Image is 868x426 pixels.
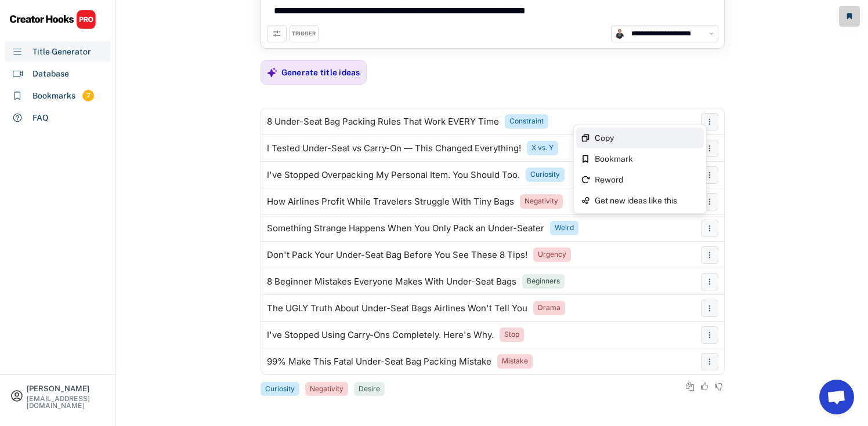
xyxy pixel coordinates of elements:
[527,276,560,286] div: Beginners
[32,68,69,80] div: Database
[525,196,558,206] div: Negativity
[595,196,699,205] div: Get new ideas like this
[32,90,75,102] div: Bookmarks
[267,330,494,340] div: I've Stopped Using Carry-Ons Completely. Here's Why.
[281,67,360,78] div: Generate title ideas
[9,9,96,30] img: CHPRO%20Logo.svg
[267,170,520,180] div: I've Stopped Overpacking My Personal Item. You Should Too.
[32,46,91,58] div: Title Generator
[595,176,699,184] div: Reword
[530,170,560,180] div: Curiosity
[82,91,94,101] div: 7
[267,304,527,313] div: The UGLY Truth About Under-Seat Bags Airlines Won't Tell You
[595,134,699,142] div: Copy
[614,28,625,39] img: channels4_profile.jpg
[267,197,514,206] div: How Airlines Profit While Travelers Struggle With Tiny Bags
[292,30,316,38] div: TRIGGER
[27,395,106,409] div: [EMAIL_ADDRESS][DOMAIN_NAME]
[359,384,380,394] div: Desire
[509,116,544,126] div: Constraint
[531,143,554,153] div: X vs. Y
[265,384,295,394] div: Curiosity
[267,250,527,260] div: Don't Pack Your Under-Seat Bag Before You See These 8 Tips!
[310,384,343,394] div: Negativity
[32,112,49,124] div: FAQ
[267,117,499,126] div: 8 Under-Seat Bag Packing Rules That Work EVERY Time
[538,250,566,260] div: Urgency
[267,277,516,286] div: 8 Beginner Mistakes Everyone Makes With Under-Seat Bags
[267,144,521,153] div: I Tested Under-Seat vs Carry-On — This Changed Everything!
[267,224,544,233] div: Something Strange Happens When You Only Pack an Under-Seater
[538,303,560,313] div: Drama
[27,385,106,392] div: [PERSON_NAME]
[504,330,519,340] div: Stop
[819,380,854,414] a: Open chat
[267,357,491,366] div: 99% Make This Fatal Under-Seat Bag Packing Mistake
[502,356,528,366] div: Mistake
[595,155,699,163] div: Bookmark
[555,223,574,233] div: Weird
